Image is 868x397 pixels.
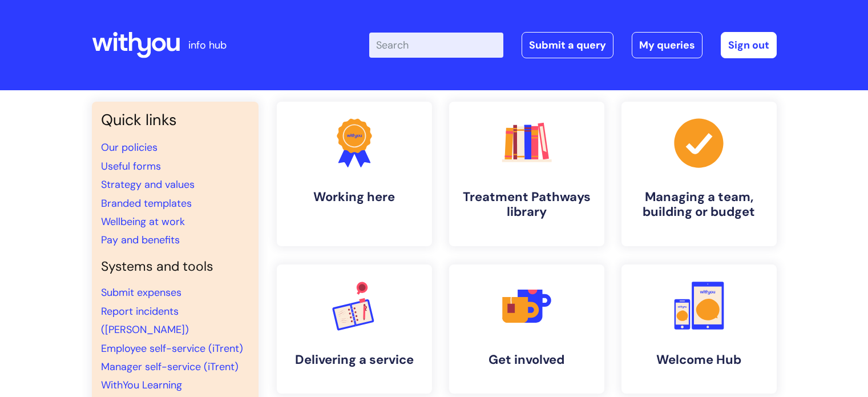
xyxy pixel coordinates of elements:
a: Welcome Hub [621,264,777,394]
a: Pay and benefits [101,233,180,247]
a: Working here [277,102,432,246]
h4: Systems and tools [101,259,249,275]
a: Managing a team, building or budget [621,102,777,246]
a: Report incidents ([PERSON_NAME]) [101,304,189,336]
a: Submit a query [522,32,613,58]
a: Wellbeing at work [101,215,185,228]
a: My queries [632,32,703,58]
a: WithYou Learning [101,378,182,392]
p: info hub [188,36,227,54]
h4: Managing a team, building or budget [631,190,768,220]
h4: Welcome Hub [631,352,768,367]
a: Sign out [721,32,777,58]
div: | - [369,32,777,58]
h3: Quick links [101,111,249,129]
a: Manager self-service (iTrent) [101,360,239,374]
a: Branded templates [101,197,192,210]
h4: Treatment Pathways library [458,190,595,220]
a: Strategy and values [101,178,195,191]
h4: Working here [286,190,423,204]
a: Useful forms [101,159,161,173]
input: Search [369,33,503,58]
h4: Get involved [458,352,595,367]
h4: Delivering a service [286,352,423,367]
a: Our policies [101,141,158,154]
a: Delivering a service [277,264,432,394]
a: Get involved [449,264,604,394]
a: Submit expenses [101,286,181,299]
a: Employee self-service (iTrent) [101,342,243,355]
a: Treatment Pathways library [449,102,604,246]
